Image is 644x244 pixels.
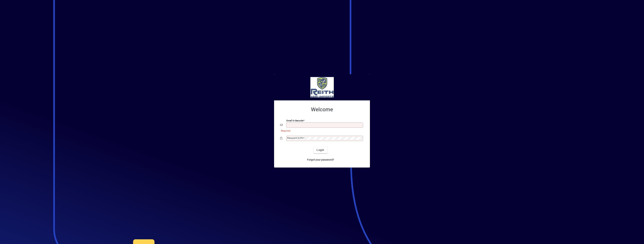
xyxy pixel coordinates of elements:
[280,106,364,113] h2: Welcome
[317,148,324,152] span: Login
[314,147,327,153] button: Login
[281,129,361,133] mat-error: Required
[306,156,336,163] a: Forgot your password?
[286,119,303,122] mat-label: Email or Barcode
[307,158,334,162] span: Forgot your password?
[287,137,303,139] mat-label: Password or Pin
